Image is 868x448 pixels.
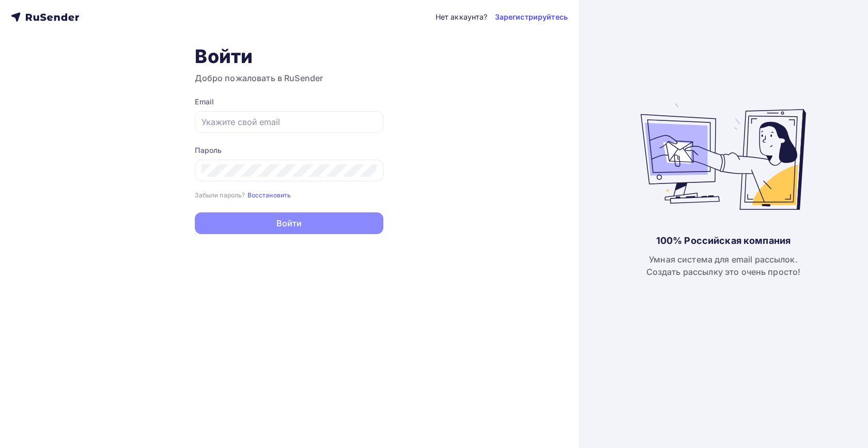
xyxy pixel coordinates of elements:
[202,116,377,128] input: Укажите свой email
[195,97,383,107] div: Email
[195,72,383,84] h3: Добро пожаловать в RuSender
[495,12,568,22] a: Зарегистрируйтесь
[195,212,383,234] button: Войти
[247,191,291,199] small: Восстановить
[436,12,488,22] div: Нет аккаунта?
[656,235,791,247] div: 100% Российская компания
[646,253,801,278] div: Умная система для email рассылок. Создать рассылку это очень просто!
[195,191,245,199] small: Забыли пароль?
[247,190,291,199] a: Восстановить
[195,145,383,156] div: Пароль
[195,45,383,68] h1: Войти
